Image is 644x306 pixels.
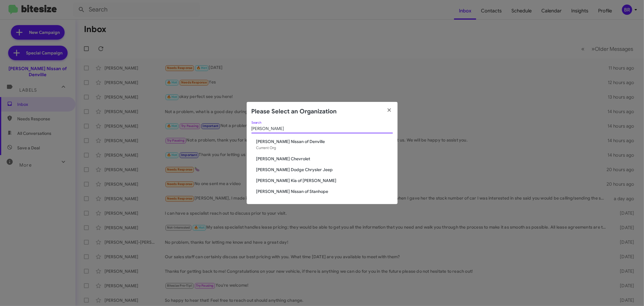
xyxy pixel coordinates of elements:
[252,107,337,116] h2: Please Select an Organization
[256,145,276,150] span: Current Org
[256,188,393,194] span: [PERSON_NAME] Nissan of Stanhope
[256,177,393,184] span: [PERSON_NAME] Kia of [PERSON_NAME]
[256,167,393,173] span: [PERSON_NAME] Dodge Chrysler Jeep
[256,156,393,162] span: [PERSON_NAME] Chevrolet
[256,138,393,145] span: [PERSON_NAME] Nissan of Denville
